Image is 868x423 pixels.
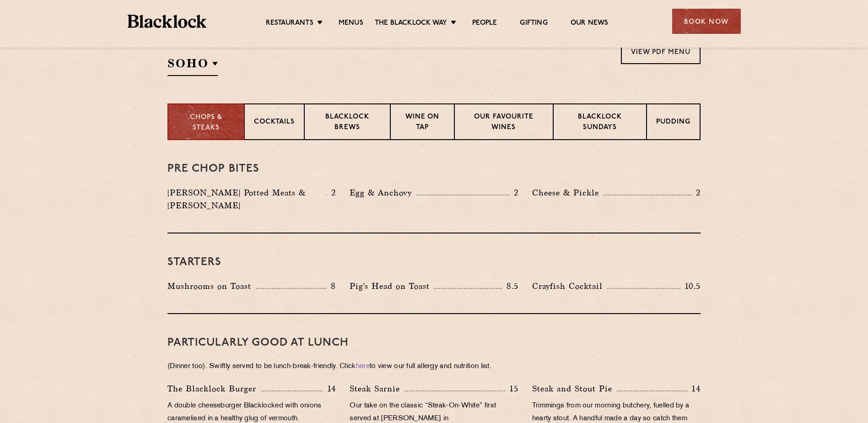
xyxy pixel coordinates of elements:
p: 2 [327,187,336,199]
p: Blacklock Brews [314,112,381,134]
a: People [472,19,497,29]
p: Blacklock Sundays [563,112,637,134]
p: Our favourite wines [464,112,543,134]
p: 2 [691,187,701,199]
a: The Blacklock Way [375,19,447,29]
p: Crayfish Cocktail [532,280,607,293]
p: 15 [505,383,518,395]
a: View PDF Menu [621,39,701,64]
a: here [356,363,370,370]
p: 8.5 [502,280,518,292]
p: 8 [326,280,336,292]
h3: Pre Chop Bites [167,163,701,175]
p: The Blacklock Burger [167,382,261,395]
img: BL_Textured_Logo-footer-cropped.svg [128,15,207,28]
p: 14 [323,383,336,395]
h3: Starters [167,256,701,268]
p: 10.5 [680,280,701,292]
p: [PERSON_NAME] Potted Meats & [PERSON_NAME] [167,186,326,212]
a: Our News [571,19,609,29]
a: Restaurants [266,19,313,29]
p: Cocktails [254,117,295,129]
h2: SOHO [167,55,218,76]
p: Steak Sarnie [350,382,404,395]
p: 14 [687,383,701,395]
p: Chops & Steaks [178,113,235,133]
p: Steak and Stout Pie [532,382,617,395]
p: Egg & Anchovy [350,186,416,199]
p: 2 [509,187,518,199]
p: Mushrooms on Toast [167,280,256,293]
h3: PARTICULARLY GOOD AT LUNCH [167,337,701,349]
p: Pig's Head on Toast [350,280,434,293]
a: Menus [339,19,363,29]
p: Cheese & Pickle [532,186,604,199]
a: Gifting [520,19,547,29]
p: Wine on Tap [400,112,445,134]
p: Pudding [656,117,690,129]
div: Book Now [672,9,741,34]
p: (Dinner too). Swiftly served to be lunch-break-friendly. Click to view our full allergy and nutri... [167,360,701,373]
